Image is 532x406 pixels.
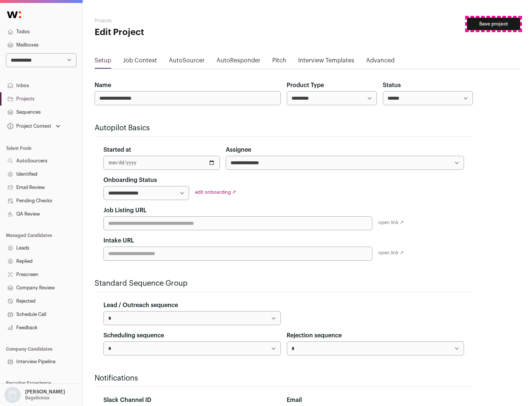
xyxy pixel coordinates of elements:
[95,56,111,68] a: Setup
[6,123,51,129] div: Project Context
[4,387,21,403] img: nopic.png
[95,18,236,24] h2: Projects
[95,123,473,133] h2: Autopilot Basics
[123,56,157,68] a: Job Context
[366,56,395,68] a: Advanced
[95,373,473,383] h2: Notifications
[95,278,473,289] h2: Standard Sequence Group
[103,236,134,245] label: Intake URL
[467,18,520,30] button: Save project
[287,396,464,405] div: Email
[3,387,66,403] button: Open dropdown
[103,206,147,215] label: Job Listing URL
[287,331,342,340] label: Rejection sequence
[3,7,25,22] img: Wellfound
[103,301,178,310] label: Lead / Outreach sequence
[383,81,401,90] label: Status
[195,190,236,195] a: edit onboarding ↗
[95,81,111,90] label: Name
[216,56,260,68] a: AutoResponder
[6,121,62,131] button: Open dropdown
[95,27,236,38] h1: Edit Project
[25,395,50,401] p: Bagelicious
[272,56,286,68] a: Pitch
[25,389,65,395] p: [PERSON_NAME]
[103,145,131,154] label: Started at
[103,331,164,340] label: Scheduling sequence
[103,396,151,405] label: Slack Channel ID
[298,56,354,68] a: Interview Templates
[103,176,157,185] label: Onboarding Status
[169,56,205,68] a: AutoSourcer
[287,81,324,90] label: Product Type
[226,145,251,154] label: Assignee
